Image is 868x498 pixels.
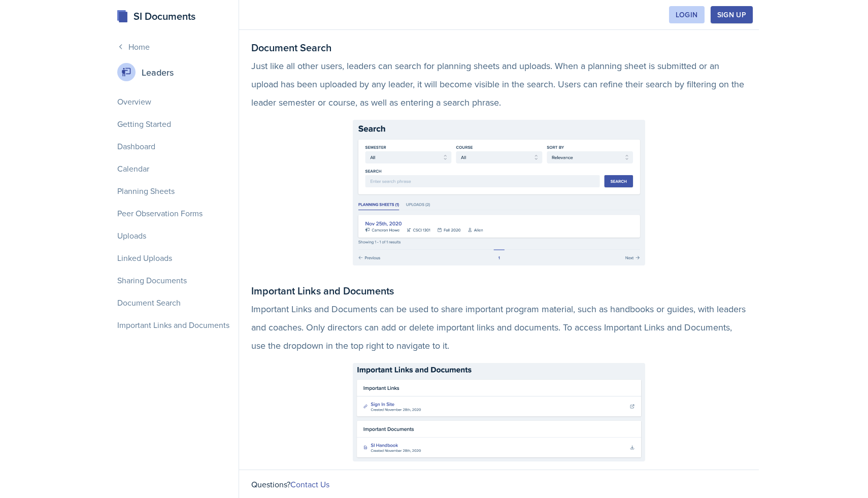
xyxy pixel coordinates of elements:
[117,248,230,268] a: Linked Uploads
[117,315,230,335] a: Important Links and Documents
[111,158,237,179] div: Calendar
[111,181,237,201] div: Planning Sheets
[111,270,237,290] div: Sharing Documents
[111,292,237,313] div: Document Search
[111,91,237,112] div: Overview
[290,479,329,490] a: Contact Us
[111,203,237,223] div: Peer Observation Forms
[111,248,237,268] div: Linked Uploads
[717,11,746,19] div: Sign Up
[669,6,705,23] button: Login
[117,91,230,112] a: Overview
[117,136,230,156] a: Dashboard
[251,57,747,112] p: Just like all other users, leaders can search for planning sheets and uploads. When a planning sh...
[117,270,230,290] a: Sharing Documents
[353,363,645,461] img: important-links.png
[117,181,230,201] a: Planning Sheets
[251,300,747,355] p: Important Links and Documents can be used to share important program material, such as handbooks ...
[117,114,230,134] a: Getting Started
[117,158,230,179] a: Calendar
[251,282,747,300] h2: Important Links and Documents
[117,203,230,223] a: Peer Observation Forms
[711,6,753,23] button: Sign Up
[111,114,237,134] div: Getting Started
[676,11,698,19] div: Login
[117,292,230,313] a: Document Search
[251,39,747,57] h2: Document Search
[111,315,237,335] div: Important Links and Documents
[111,225,237,246] div: Uploads
[111,136,237,156] div: Dashboard
[117,41,230,53] a: Home
[117,63,230,81] div: Leaders
[353,120,645,265] img: document-search.png
[117,225,230,246] a: Uploads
